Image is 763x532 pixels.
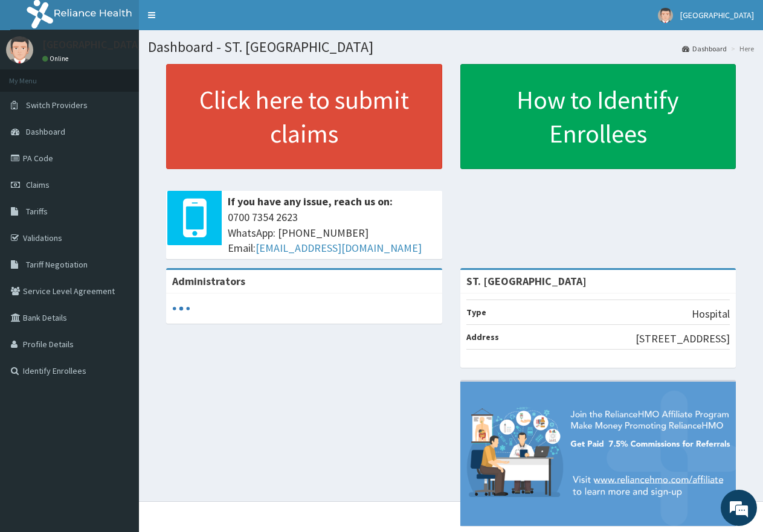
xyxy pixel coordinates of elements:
a: Click here to submit claims [166,64,442,169]
p: Hospital [692,306,730,322]
a: [EMAIL_ADDRESS][DOMAIN_NAME] [256,241,422,255]
b: Address [466,332,499,342]
span: Tariffs [26,206,48,217]
span: Switch Providers [26,100,88,111]
strong: ST. [GEOGRAPHIC_DATA] [466,274,587,288]
a: Dashboard [682,43,727,54]
img: provider-team-banner.png [460,382,736,526]
b: Administrators [172,274,245,288]
span: [GEOGRAPHIC_DATA] [680,10,754,21]
img: User Image [6,36,33,63]
span: 0700 7354 2623 WhatsApp: [PHONE_NUMBER] Email: [228,210,436,256]
b: Type [466,307,486,318]
p: [STREET_ADDRESS] [636,331,730,347]
li: Here [728,43,754,54]
img: User Image [658,8,673,23]
b: If you have any issue, reach us on: [228,194,393,208]
h1: Dashboard - ST. [GEOGRAPHIC_DATA] [148,39,754,55]
span: Claims [26,179,50,190]
span: Dashboard [26,126,65,137]
a: Online [42,54,71,63]
p: [GEOGRAPHIC_DATA] [42,39,142,50]
svg: audio-loading [172,300,190,318]
a: How to Identify Enrollees [460,64,736,169]
span: Tariff Negotiation [26,259,88,270]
